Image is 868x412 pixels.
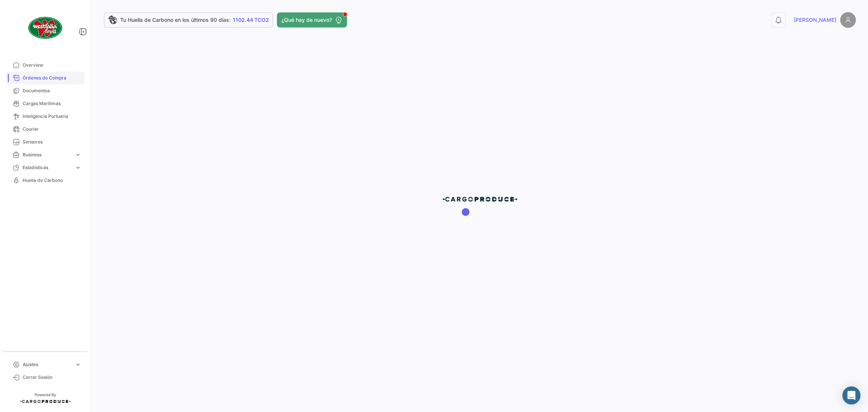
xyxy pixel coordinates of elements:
[75,151,81,158] span: expand_more
[6,84,84,97] a: Documentos
[842,386,860,404] div: Abrir Intercom Messenger
[75,361,81,368] span: expand_more
[23,177,81,184] span: Huella de Carbono
[23,361,72,368] span: Ajustes
[6,72,84,84] a: Órdenes de Compra
[6,174,84,187] a: Huella de Carbono
[6,59,84,72] a: Overview
[23,374,81,381] span: Cerrar Sesión
[23,62,81,69] span: Overview
[6,136,84,148] a: Sensores
[23,100,81,107] span: Cargas Marítimas
[23,151,72,158] span: Business
[23,139,81,145] span: Sensores
[6,97,84,110] a: Cargas Marítimas
[23,113,81,120] span: Inteligencia Portuaria
[23,87,81,94] span: Documentos
[6,110,84,123] a: Inteligencia Portuaria
[442,196,518,202] img: cp-blue.png
[23,164,72,171] span: Estadísticas
[75,164,81,171] span: expand_more
[6,123,84,136] a: Courier
[26,9,64,47] img: client-50.png
[23,75,81,81] span: Órdenes de Compra
[23,126,81,133] span: Courier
